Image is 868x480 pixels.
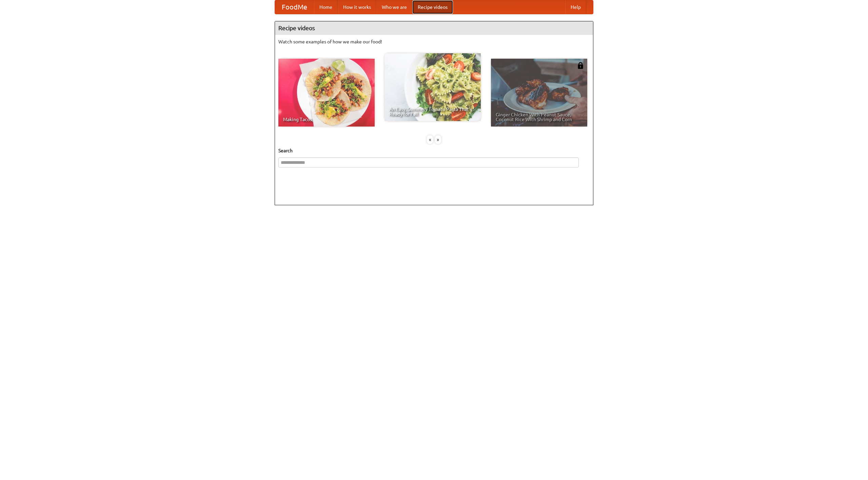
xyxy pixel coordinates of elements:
a: An Easy, Summery Tomato Pasta That's Ready for Fall [384,53,481,121]
div: » [435,135,441,144]
a: Home [314,0,338,14]
h4: Recipe videos [275,21,593,35]
a: FoodMe [275,0,314,14]
h5: Search [278,147,590,154]
span: An Easy, Summery Tomato Pasta That's Ready for Fall [389,107,476,116]
a: Making Tacos [278,59,375,127]
div: « [427,135,433,144]
a: Who we are [376,0,412,14]
a: Help [565,0,586,14]
span: Making Tacos [283,117,370,122]
a: Recipe videos [412,0,453,14]
img: 483408.png [577,62,584,69]
p: Watch some examples of how we make our food! [278,38,590,45]
a: How it works [338,0,376,14]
